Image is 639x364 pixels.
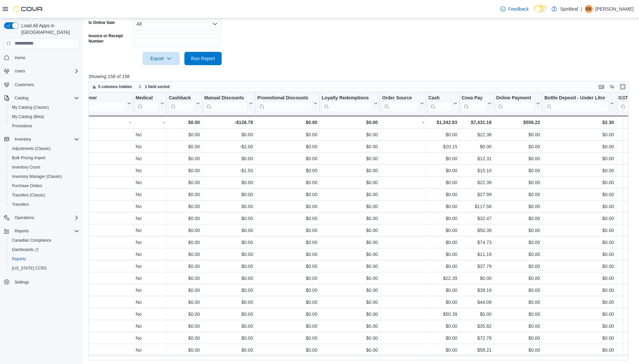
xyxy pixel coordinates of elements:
[15,137,31,142] span: Inventory
[257,95,317,112] button: Promotional Discounts
[462,274,492,282] div: $0.00
[560,5,578,13] p: Spiritleaf
[257,167,317,175] div: $0.00
[136,214,165,222] div: No
[12,54,79,62] span: Home
[12,227,31,235] button: Reports
[9,191,48,199] a: Transfers (Classic)
[169,214,200,222] div: $0.00
[132,17,222,31] button: All
[322,190,378,198] div: $0.00
[7,153,82,163] button: Bulk Pricing Import
[496,190,540,198] div: $0.00
[462,190,492,198] div: $27.99
[9,264,49,272] a: [US_STATE] CCRS
[428,238,457,246] div: $0.00
[9,182,79,190] span: Purchase Orders
[496,118,540,126] div: $558.22
[498,2,531,16] a: Feedback
[257,155,317,163] div: $0.00
[462,155,492,163] div: $12.31
[204,238,253,246] div: $0.00
[322,250,378,258] div: $0.00
[169,167,200,175] div: $0.00
[89,83,135,91] button: 5 columns hidden
[544,214,614,222] div: $0.00
[462,214,492,222] div: $32.47
[462,286,492,294] div: $39.19
[204,95,253,112] button: Manual Discounts
[322,214,378,222] div: $0.00
[169,95,194,101] div: Cashback
[9,173,79,181] span: Inventory Manager (Classic)
[322,118,378,126] div: $0.00
[496,95,540,112] button: Online Payment
[12,54,28,62] a: Home
[9,236,79,244] span: Canadian Compliance
[204,131,253,139] div: $0.00
[12,174,62,179] span: Inventory Manager (Classic)
[7,236,82,245] button: Canadian Compliance
[204,95,248,112] div: Manual Discounts
[204,190,253,198] div: $0.00
[322,143,378,151] div: $0.00
[7,264,82,273] button: [US_STATE] CCRS
[462,118,492,126] div: $7,431.18
[136,131,165,139] div: No
[428,95,452,101] div: Cash
[544,143,614,151] div: $0.00
[544,190,614,198] div: $0.00
[428,118,457,126] div: $1,342.83
[544,179,614,186] div: $0.00
[496,226,540,234] div: $0.00
[257,95,312,112] div: Promotional Discounts
[496,143,540,151] div: $0.00
[9,103,52,111] a: My Catalog (Classic)
[496,238,540,246] div: $0.00
[544,131,614,139] div: $0.00
[12,192,45,198] span: Transfers (Classic)
[586,5,591,13] span: BB
[169,131,200,139] div: $0.00
[1,66,82,76] button: Users
[12,214,79,222] span: Operations
[9,246,79,254] span: Dashboards
[169,274,200,282] div: $0.00
[136,179,165,186] div: No
[9,122,79,130] span: Promotions
[322,95,373,101] div: Loyalty Redemptions
[462,131,492,139] div: $22.38
[595,5,634,13] p: [PERSON_NAME]
[382,95,419,101] div: Order Source
[75,95,126,101] div: Customer
[136,226,165,234] div: No
[544,95,614,112] button: Bottle Deposit - Under Litre
[544,238,614,246] div: $0.00
[496,262,540,270] div: $0.00
[135,95,159,101] div: Medical
[496,214,540,222] div: $0.00
[428,226,457,234] div: $0.00
[204,167,253,175] div: -$1.50
[169,155,200,163] div: $0.00
[544,167,614,175] div: $0.00
[544,118,614,126] div: $2.30
[496,202,540,210] div: $0.00
[544,250,614,258] div: $0.00
[7,181,82,190] button: Purchase Orders
[15,228,29,234] span: Reports
[4,50,79,304] nav: Complex example
[89,73,634,80] p: Showing 158 of 158
[75,118,131,126] div: -
[12,202,29,207] span: Transfers
[169,250,200,258] div: $0.00
[136,143,165,151] div: No
[462,250,492,258] div: $11.19
[7,172,82,181] button: Inventory Manager (Classic)
[169,262,200,270] div: $0.00
[15,55,25,61] span: Home
[257,214,317,222] div: $0.00
[12,247,39,252] span: Dashboards
[428,250,457,258] div: $0.00
[322,262,378,270] div: $0.00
